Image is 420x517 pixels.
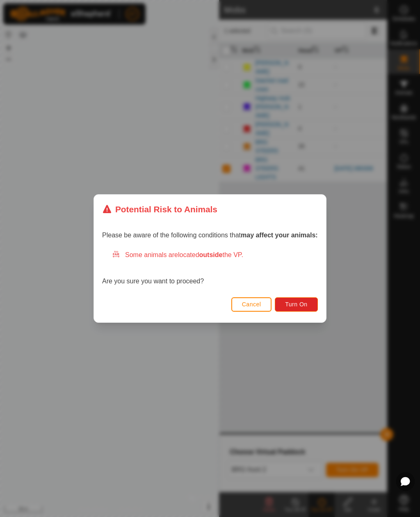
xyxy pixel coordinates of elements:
button: Cancel [231,297,272,312]
span: Cancel [242,301,261,308]
button: Turn On [275,297,318,312]
strong: may affect your animals: [241,232,318,239]
span: Please be aware of the following conditions that [102,232,318,239]
strong: outside [199,251,223,258]
div: Potential Risk to Animals [102,203,217,216]
span: Turn On [285,301,308,308]
span: located the VP. [178,251,243,258]
div: Are you sure you want to proceed? [102,250,318,286]
div: Some animals are [112,250,318,260]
